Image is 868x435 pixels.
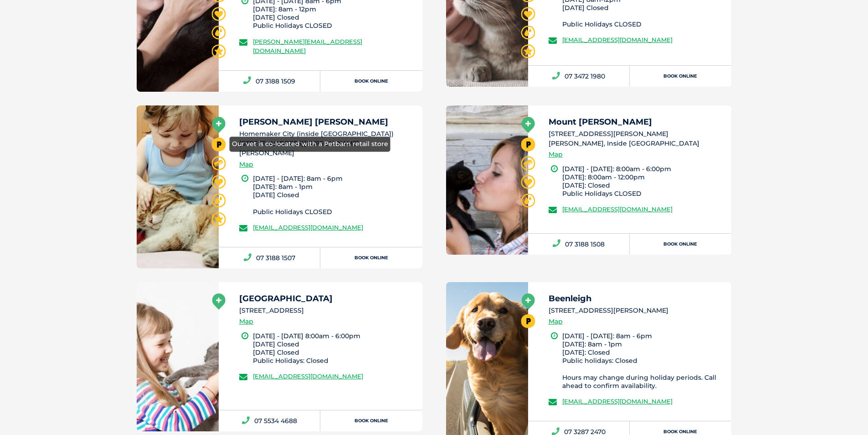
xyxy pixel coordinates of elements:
a: Our vet is co-located with a Petbarn retail store [212,140,226,148]
a: [PERSON_NAME][EMAIL_ADDRESS][DOMAIN_NAME] [253,38,362,54]
a: Book Online [320,247,422,268]
h5: [PERSON_NAME] [PERSON_NAME] [239,118,414,126]
a: Map [239,316,253,327]
h5: [GEOGRAPHIC_DATA] [239,294,414,303]
a: Book Online [630,66,731,87]
div: Our vet is co-located with a Petbarn retail store [230,136,390,152]
li: [STREET_ADDRESS] [239,306,414,315]
a: Map [549,316,563,327]
a: [EMAIL_ADDRESS][DOMAIN_NAME] [562,36,673,43]
li: [DATE] - [DATE] 8:00am - 6:00pm [DATE] Closed [DATE] Closed Public Holidays: Closed [253,332,414,365]
a: 07 3188 1507 [219,247,320,268]
li: [DATE] - [DATE]: 8am - 6pm [DATE]: 8am - 1pm [DATE] Closed Public Holidays CLOSED [253,174,414,216]
li: Homemaker City (inside [GEOGRAPHIC_DATA]) [STREET_ADDRESS][PERSON_NAME][PERSON_NAME] [239,129,414,158]
a: 07 3188 1508 [528,234,630,255]
a: Book Online [630,234,731,255]
h5: Mount [PERSON_NAME] [549,118,724,126]
a: 07 3472 1980 [528,66,630,87]
a: Book Online [320,410,422,431]
a: [EMAIL_ADDRESS][DOMAIN_NAME] [562,398,673,405]
a: 07 5534 4688 [219,410,320,431]
a: Map [549,149,563,160]
li: [DATE] - [DATE]: 8am - 6pm [DATE]: 8am - 1pm [DATE]: Closed Public holidays: Closed Hours may cha... [562,332,724,390]
a: [EMAIL_ADDRESS][DOMAIN_NAME] [253,372,363,380]
li: [STREET_ADDRESS][PERSON_NAME][PERSON_NAME], Inside [GEOGRAPHIC_DATA] [549,129,724,149]
a: 07 3188 1509 [219,71,320,92]
a: [EMAIL_ADDRESS][DOMAIN_NAME] [253,224,363,231]
a: Book Online [320,71,422,92]
li: [DATE] - [DATE]: 8:00am - 6:00pm [DATE]: 8:00am - 12:00pm [DATE]: Closed Public Holidays CLOSED [562,165,724,198]
li: [STREET_ADDRESS][PERSON_NAME] [549,306,724,315]
a: [EMAIL_ADDRESS][DOMAIN_NAME] [562,205,673,213]
a: Map [239,159,253,170]
h5: Beenleigh [549,294,724,303]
